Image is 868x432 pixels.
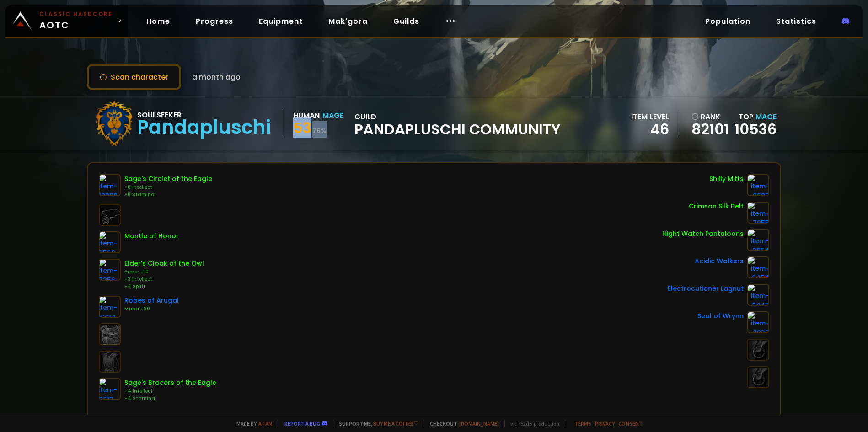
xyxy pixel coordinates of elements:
[386,12,427,31] a: Guilds
[698,12,758,31] a: Population
[631,111,669,123] div: item level
[662,229,744,239] div: Night Watch Pantaloons
[322,110,343,121] div: Mage
[124,268,204,276] div: Armor +10
[99,259,121,281] img: item-7356
[321,12,375,31] a: Mak'gora
[124,191,212,198] div: +8 Stamina
[631,123,669,136] div: 46
[124,296,179,305] div: Robes of Arugal
[697,311,744,321] div: Seal of Wrynn
[574,420,591,427] a: Terms
[373,420,418,427] a: Buy me a coffee
[618,420,643,427] a: Consent
[39,10,113,18] small: Classic Hardcore
[312,126,327,135] small: 76 %
[734,111,777,123] div: Top
[734,119,777,139] a: 10536
[87,64,181,90] button: Scan character
[691,111,729,123] div: rank
[124,388,216,395] div: +4 Intellect
[747,256,769,278] img: item-9454
[137,121,271,134] div: Pandapluschi
[755,112,777,122] span: Mage
[354,123,561,136] span: Pandapluschi Community
[99,378,121,400] img: item-6613
[124,231,179,241] div: Mantle of Honor
[668,284,744,293] div: Electrocutioner Lagnut
[137,109,271,121] div: Soulseeker
[747,284,769,306] img: item-9447
[293,110,320,121] div: Human
[124,276,204,283] div: +3 Intellect
[5,5,128,37] a: Classic HardcoreAOTC
[124,184,212,191] div: +8 Intellect
[691,123,729,136] a: 82101
[231,420,272,427] span: Made by
[124,378,216,388] div: Sage's Bracers of the Eagle
[99,296,121,318] img: item-6324
[747,311,769,333] img: item-2933
[124,283,204,290] div: +4 Spirit
[188,12,241,31] a: Progress
[252,12,310,31] a: Equipment
[333,420,418,427] span: Support me,
[124,395,216,402] div: +4 Stamina
[99,231,121,253] img: item-3560
[124,305,179,313] div: Mana +30
[354,111,561,136] div: guild
[124,174,212,184] div: Sage's Circlet of the Eagle
[139,12,177,31] a: Home
[459,420,499,427] a: [DOMAIN_NAME]
[39,10,113,32] span: AOTC
[99,174,121,196] img: item-10288
[293,117,311,138] span: 53
[258,420,272,427] a: a fan
[695,256,744,266] div: Acidic Walkers
[124,259,204,268] div: Elder's Cloak of the Owl
[192,71,241,83] span: a month ago
[595,420,615,427] a: Privacy
[424,420,499,427] span: Checkout
[747,229,769,251] img: item-2954
[769,12,824,31] a: Statistics
[689,202,744,211] div: Crimson Silk Belt
[747,174,769,196] img: item-9609
[747,202,769,224] img: item-7055
[284,420,320,427] a: Report a bug
[504,420,559,427] span: v. d752d5 - production
[709,174,744,184] div: Shilly Mitts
